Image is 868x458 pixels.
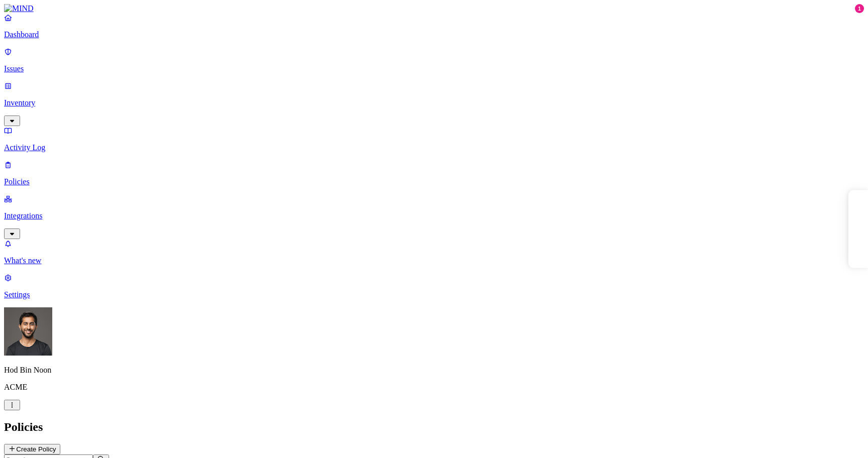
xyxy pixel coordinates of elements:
a: Dashboard [4,13,864,39]
div: 1 [855,4,864,13]
a: Settings [4,273,864,299]
a: Inventory [4,81,864,125]
p: What's new [4,256,864,265]
a: MIND [4,4,864,13]
p: Activity Log [4,143,864,152]
p: Integrations [4,211,864,220]
button: Create Policy [4,444,60,454]
p: Inventory [4,98,864,107]
a: Policies [4,160,864,186]
img: MIND [4,4,34,13]
a: Issues [4,47,864,73]
a: Integrations [4,194,864,238]
p: Settings [4,290,864,299]
img: Hod Bin Noon [4,307,52,356]
h2: Policies [4,420,864,434]
p: Policies [4,177,864,186]
p: Dashboard [4,30,864,39]
p: Issues [4,64,864,73]
p: Hod Bin Noon [4,366,864,375]
a: What's new [4,239,864,265]
a: Activity Log [4,126,864,152]
p: ACME [4,383,864,392]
